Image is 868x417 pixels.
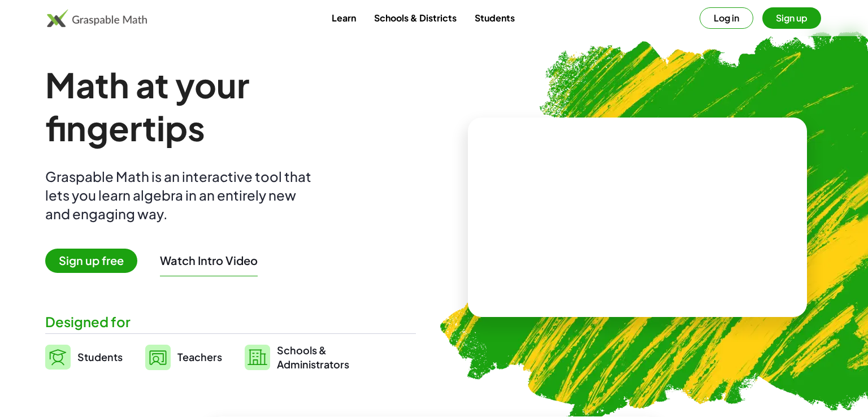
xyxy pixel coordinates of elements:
[45,312,416,331] div: Designed for
[145,343,222,371] a: Teachers
[160,253,258,268] button: Watch Intro Video
[77,350,123,363] span: Students
[145,345,171,370] img: svg%3e
[45,345,71,370] img: svg%3e
[277,343,349,371] span: Schools & Administrators
[245,343,349,371] a: Schools &Administrators
[323,7,365,28] a: Learn
[45,343,123,371] a: Students
[700,7,753,29] button: Log in
[45,249,137,273] span: Sign up free
[365,7,466,28] a: Schools & Districts
[177,350,222,363] span: Teachers
[553,175,722,260] video: What is this? This is dynamic math notation. Dynamic math notation plays a central role in how Gr...
[245,345,270,370] img: svg%3e
[762,7,821,29] button: Sign up
[466,7,524,28] a: Students
[45,167,316,223] div: Graspable Math is an interactive tool that lets you learn algebra in an entirely new and engaging...
[45,63,405,149] h1: Math at your fingertips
